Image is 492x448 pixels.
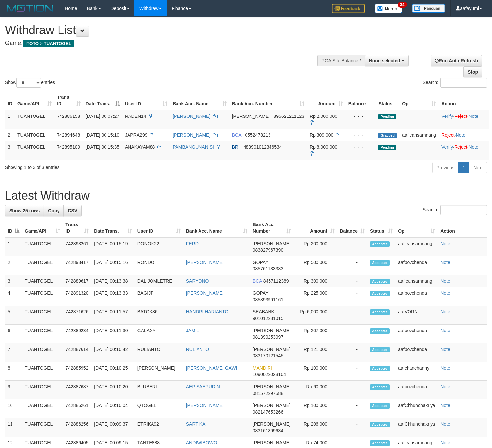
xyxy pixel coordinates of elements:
th: Amount: activate to sort column ascending [293,219,337,237]
h1: Withdraw List [5,24,321,37]
td: RONDO [135,256,183,275]
td: 742889617 [63,275,91,287]
a: Note [440,440,450,445]
td: 11 [5,418,22,437]
td: Rp 6,000,000 [293,306,337,325]
span: GOPAY [253,290,268,296]
td: - [337,256,367,275]
th: Date Trans.: activate to sort column descending [83,91,122,110]
td: Rp 200,000 [293,237,337,256]
td: - [337,287,367,306]
td: 5 [5,306,22,325]
td: [DATE] 00:15:19 [91,237,135,256]
td: 742885952 [63,362,91,381]
h4: Game: [5,40,321,47]
span: RADEN14 [125,114,146,119]
span: [PERSON_NAME] [253,440,291,445]
td: TUANTOGEL [15,141,54,160]
td: 6 [5,325,22,343]
a: 1 [458,162,469,173]
span: ANAKAYAM88 [125,144,155,150]
span: BRI [232,144,240,150]
td: TUANTOGEL [22,275,63,287]
span: Copy 083170121545 to clipboard [253,353,283,358]
td: 8 [5,362,22,381]
td: TUANTOGEL [22,256,63,275]
th: Game/API: activate to sort column ascending [15,91,54,110]
td: 742886256 [63,418,91,437]
td: [DATE] 00:15:16 [91,256,135,275]
td: aafpovchenda [395,256,438,275]
td: DONOK22 [135,237,183,256]
a: PAMBANGUNAN SI [173,144,214,150]
a: Note [440,241,450,246]
td: 1 [5,110,15,129]
a: Note [440,290,450,296]
th: Trans ID: activate to sort column ascending [63,219,91,237]
td: aafleansamnang [395,237,438,256]
td: - [337,418,367,437]
span: JAPRA299 [125,132,147,138]
div: - - - [348,132,373,138]
a: Note [440,421,450,427]
td: aafpovchenda [395,287,438,306]
a: Verify [441,144,453,150]
a: Note [440,278,450,284]
td: [DATE] 00:10:25 [91,362,135,381]
th: Bank Acc. Name: activate to sort column ascending [183,219,250,237]
img: Button%20Memo.svg [375,4,402,13]
td: QTOGEL [135,399,183,418]
a: Note [440,365,450,371]
a: [PERSON_NAME] GAWI [186,365,237,371]
td: aafChhunchakriya [395,399,438,418]
td: 2 [5,256,22,275]
td: 742887687 [63,381,91,399]
a: Previous [432,162,458,173]
button: None selected [365,55,409,66]
span: Copy 085893991161 to clipboard [253,297,283,302]
a: Reject [454,114,467,119]
td: 742886261 [63,399,91,418]
th: Bank Acc. Number: activate to sort column ascending [250,219,293,237]
span: BCA [232,132,241,138]
span: Accepted [370,309,390,315]
td: [DATE] 00:09:37 [91,418,135,437]
td: TUANTOGEL [22,287,63,306]
td: TUANTOGEL [15,110,54,129]
td: aafpovchenda [395,343,438,362]
span: Pending [378,145,396,150]
td: TUANTOGEL [22,418,63,437]
span: Accepted [370,291,390,296]
td: BAGIJP [135,287,183,306]
td: TUANTOGEL [22,306,63,325]
td: [DATE] 00:10:04 [91,399,135,418]
a: Show 25 rows [5,205,44,216]
a: [PERSON_NAME] [173,114,210,119]
th: Game/API: activate to sort column ascending [22,219,63,237]
span: [PERSON_NAME] [253,421,291,427]
span: BCA [253,278,262,284]
td: [PERSON_NAME] [135,362,183,381]
td: Rp 60,000 [293,381,337,399]
td: · · [439,110,489,129]
span: Copy [48,208,59,213]
div: PGA Site Balance / [317,55,365,66]
td: TUANTOGEL [22,399,63,418]
th: User ID: activate to sort column ascending [135,219,183,237]
td: [DATE] 00:10:20 [91,381,135,399]
td: - [337,399,367,418]
th: User ID: activate to sort column ascending [122,91,170,110]
div: Showing 1 to 3 of 3 entries [5,161,200,171]
span: Copy 1090022028104 to clipboard [253,372,286,377]
td: TUANTOGEL [15,129,54,141]
td: [DATE] 00:13:33 [91,287,135,306]
input: Search: [440,78,487,88]
th: Action [438,219,487,237]
th: Bank Acc. Number: activate to sort column ascending [229,91,307,110]
a: SARTIKA [186,421,206,427]
span: Copy 8467112389 to clipboard [263,278,289,284]
td: · · [439,141,489,160]
span: Grabbed [378,133,397,138]
span: None selected [369,58,400,63]
a: FERDI [186,241,200,246]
